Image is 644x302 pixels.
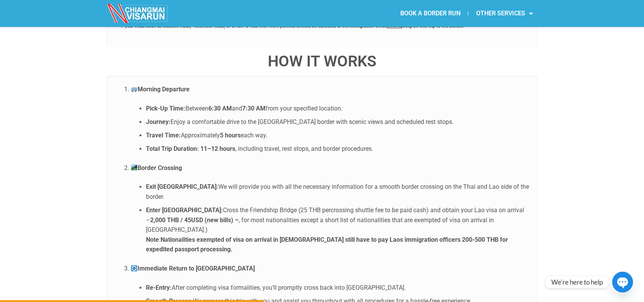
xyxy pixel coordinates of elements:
img: 🔄 [131,265,137,271]
strong: Total Trip Duration: [146,145,199,152]
span: each way. [241,132,267,139]
strong: 6:30 AM [208,105,232,112]
span: Approximately [181,132,220,139]
img: 🏞️ [131,164,137,170]
li: Cross the Friendship Bridge (25 THB percrossing shuttle fee to be paid cash) and obtain your Lao ... [146,205,529,254]
strong: Pick-Up Time: [146,105,185,112]
strong: Note [146,236,159,243]
nav: Menu [322,5,540,22]
strong: Immediate Return to [GEOGRAPHIC_DATA] [131,265,255,272]
span: 1-year visas such as student visas, volunteer visas, or a Non-B visa with work permits should be ... [120,23,387,29]
strong: Morning Departure [131,86,190,93]
span: , including travel, rest stops, and border procedures. [235,145,373,152]
strong: Re-Entry: [146,284,172,291]
strong: Border Crossing [131,164,182,172]
a: BOOK A BORDER RUN [392,5,468,22]
strong: Exit [GEOGRAPHIC_DATA]: [146,183,218,190]
u: before [387,23,400,29]
strong: 11–12 hours [200,145,235,152]
strong: Enter [GEOGRAPHIC_DATA]: [146,206,223,214]
h4: How It Works [108,54,537,69]
li: After completing visa formalities, you’ll promptly cross back into [GEOGRAPHIC_DATA]. [146,283,529,293]
li: We will provide you with all the necessary information for a smooth border crossing on the Thai a... [146,182,529,201]
img: 🚐 [131,86,137,92]
a: OTHER SERVICES [468,5,540,22]
strong: 2,000 THB / 45USD (new bills) – [150,216,239,224]
span: going on this trip to the border. [400,23,464,29]
strong: Travel Time: [146,132,181,139]
strong: Nationalities exempted of visa on arrival in [DEMOGRAPHIC_DATA] still have to pay Laos immigratio... [146,236,508,253]
li: Enjoy a comfortable drive to the [GEOGRAPHIC_DATA] border with scenic views and scheduled rest st... [146,117,529,127]
strong: 5 hours [220,132,241,139]
strong: Journey: [146,118,170,125]
strong: 7:30 AM [242,105,265,112]
li: Between and from your specified location. [146,104,529,114]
